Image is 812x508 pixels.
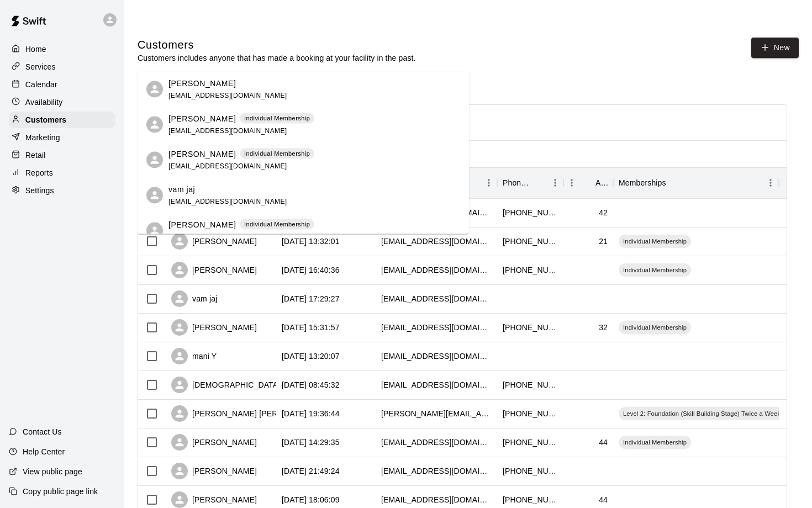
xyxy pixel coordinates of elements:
div: [PERSON_NAME] [171,262,257,278]
p: Marketing [25,132,60,143]
p: View public page [23,466,82,477]
span: [EMAIL_ADDRESS][DOMAIN_NAME] [168,162,287,170]
div: Phone Number [503,167,531,198]
div: ash_ash2000@yahoo.com [381,437,492,448]
button: Sort [580,175,595,190]
div: vam jaj [171,290,217,307]
p: Customers [25,114,66,125]
p: [PERSON_NAME] [168,148,236,160]
div: [PERSON_NAME] [171,233,257,250]
p: vam jaj [168,183,195,195]
div: Tanay Pandya [146,81,163,98]
div: +18132402652 [503,437,558,448]
span: [EMAIL_ADDRESS][DOMAIN_NAME] [168,91,287,99]
div: +18135261549 [503,264,558,276]
div: 2025-09-29 19:36:44 [282,408,340,419]
div: Individual Membership [619,436,691,449]
button: Menu [762,174,779,191]
div: Age [563,167,613,198]
div: +12064370510 [503,494,558,505]
div: Individual Membership [619,263,691,277]
div: +17324217948 [503,465,558,477]
div: 2025-10-01 13:20:07 [282,351,340,362]
span: Level 2: Foundation (Skill Building Stage) Twice a Week [619,409,785,418]
div: [PERSON_NAME] [171,434,257,451]
span: Individual Membership [619,323,691,332]
div: 2025-10-01 08:45:32 [282,379,340,390]
div: Email [376,167,497,198]
button: Sort [666,175,682,190]
a: Availability [9,94,115,110]
div: mani Y [171,348,217,364]
div: Kuldeep Patil [146,152,163,168]
p: Contact Us [23,426,62,437]
a: Calendar [9,76,115,93]
div: hetal.b.dave@gmail.com [381,408,492,419]
div: [PERSON_NAME] [PERSON_NAME] [PERSON_NAME] [171,405,391,422]
p: Home [25,44,46,55]
div: +12395954111 [503,379,558,390]
div: 2025-09-25 14:29:35 [282,437,340,448]
p: Retail [25,150,46,161]
div: 2025-10-01 15:31:57 [282,322,340,333]
div: [PERSON_NAME] [171,491,257,508]
p: [PERSON_NAME] [168,77,236,89]
a: Marketing [9,129,115,146]
div: +12815948737 [503,322,558,333]
a: Retail [9,147,115,163]
div: 2025-10-06 16:40:36 [282,264,340,276]
div: 2025-10-04 17:29:27 [282,293,340,304]
div: Memberships [613,167,779,198]
span: Individual Membership [619,266,691,274]
button: Menu [481,174,497,191]
div: 32 [599,322,608,333]
div: +18136255801 [503,236,558,247]
span: [EMAIL_ADDRESS][DOMAIN_NAME] [168,232,287,240]
div: 2025-09-23 21:49:24 [282,465,340,477]
div: cristiana3737@icloud.com [381,379,492,390]
div: +12017579487 [503,207,558,218]
h5: Customers [138,38,416,52]
div: Samaarth Patel [146,117,163,133]
div: [DEMOGRAPHIC_DATA][PERSON_NAME] [171,377,345,393]
p: Individual Membership [244,149,310,158]
p: Individual Membership [244,114,310,123]
span: [EMAIL_ADDRESS][DOMAIN_NAME] [168,197,287,205]
button: Menu [563,174,580,191]
div: srikanth k [146,223,163,239]
a: Home [9,41,115,57]
span: Individual Membership [619,438,691,447]
div: +17343954608 [503,408,558,419]
div: 2025-09-23 18:06:09 [282,494,340,505]
div: Age [595,167,608,198]
a: Services [9,59,115,75]
div: ndmwnskfns@mfmnfm.com [381,351,492,362]
div: Phone Number [497,167,563,198]
p: Copy public page link [23,486,98,497]
span: [EMAIL_ADDRESS][DOMAIN_NAME] [168,126,287,134]
p: Availability [25,97,63,108]
div: 42 [599,207,608,218]
div: anu.patilusa@gmail.com [381,264,492,276]
span: Individual Membership [619,237,691,246]
div: sakirrola@gmail.com [381,465,492,477]
div: Individual Membership [619,321,691,334]
a: Reports [9,165,115,181]
p: Customers includes anyone that has made a booking at your facility in the past. [138,52,416,64]
div: 21 [599,236,608,247]
div: srikanthvku@gmail.com [381,322,492,333]
p: [PERSON_NAME] [168,113,236,124]
button: Sort [531,175,547,190]
p: Calendar [25,79,57,90]
a: Settings [9,182,115,199]
div: Memberships [619,167,666,198]
div: bhh@gmail.com [381,293,492,304]
div: [PERSON_NAME] [171,319,257,336]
